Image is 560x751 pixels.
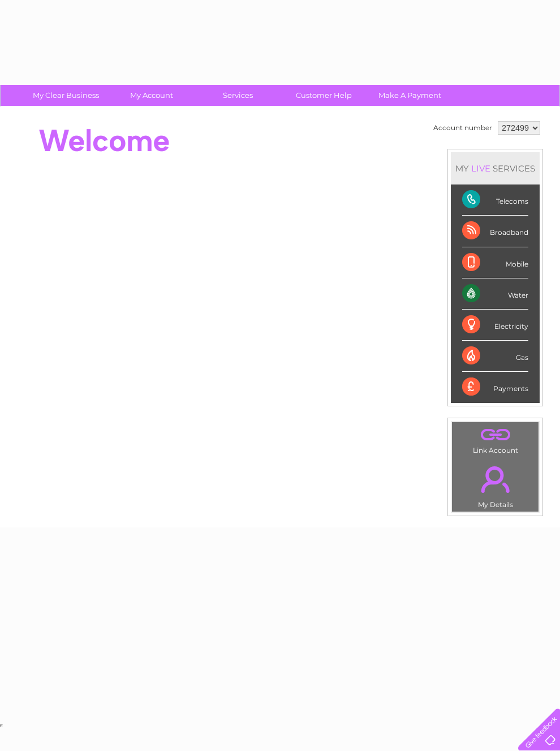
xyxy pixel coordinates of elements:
[363,85,456,106] a: Make A Payment
[462,184,528,216] div: Telecoms
[455,425,536,445] a: .
[462,278,528,310] div: Water
[451,152,540,184] div: MY SERVICES
[462,310,528,341] div: Electricity
[462,216,528,247] div: Broadband
[455,460,536,499] a: .
[277,85,371,106] a: Customer Help
[430,118,495,138] td: Account number
[451,457,539,512] td: My Details
[19,85,113,106] a: My Clear Business
[105,85,199,106] a: My Account
[462,372,528,402] div: Payments
[462,341,528,372] div: Gas
[191,85,285,106] a: Services
[451,422,539,457] td: Link Account
[469,163,493,174] div: LIVE
[462,247,528,278] div: Mobile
